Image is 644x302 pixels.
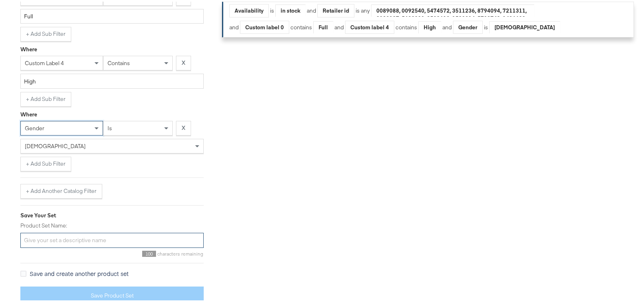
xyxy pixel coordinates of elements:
div: in stock [276,3,305,15]
span: 100 [142,249,156,256]
div: and [442,19,560,33]
div: Full [314,20,333,32]
button: X [176,55,191,69]
div: is any [354,5,371,13]
div: 0089088, 0092540, 5474572, 3511236, 8794094, 7211311, 9190187, 5683800, 8502613, 1590314, 5708742... [371,3,534,15]
div: [DEMOGRAPHIC_DATA] [490,20,560,32]
div: High [419,20,441,32]
input: Enter a value for your filter [20,72,204,88]
div: contains [394,22,418,30]
div: and [307,2,534,16]
div: and [229,19,333,33]
div: is [483,22,489,30]
div: Availability [230,3,268,15]
div: Custom label 0 [240,20,289,32]
div: and [334,19,441,33]
span: [DEMOGRAPHIC_DATA] [25,141,86,148]
div: Custom label 4 [345,20,394,32]
button: + Add Sub Filter [20,155,71,170]
input: Give your set a descriptive name [20,231,204,246]
button: + Add Sub Filter [20,90,71,105]
span: Save and create another product set [30,268,129,276]
div: Save Your Set [20,210,204,218]
span: contains [108,58,130,66]
div: is [269,5,275,13]
label: Product Set Name: [20,221,204,228]
div: Where [20,44,37,52]
span: gender [25,123,44,130]
button: X [176,119,191,134]
span: is [108,123,112,130]
div: contains [289,22,313,30]
button: + Add Another Catalog Filter [20,182,102,197]
span: custom label 4 [25,58,64,66]
button: + Add Sub Filter [20,26,71,40]
div: Where [20,109,37,117]
strong: X [182,58,185,66]
strong: X [182,123,185,130]
div: Retailer id [318,3,354,15]
div: Gender [453,20,482,32]
div: characters remaining [20,249,204,256]
input: Enter a value for your filter [20,7,204,22]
